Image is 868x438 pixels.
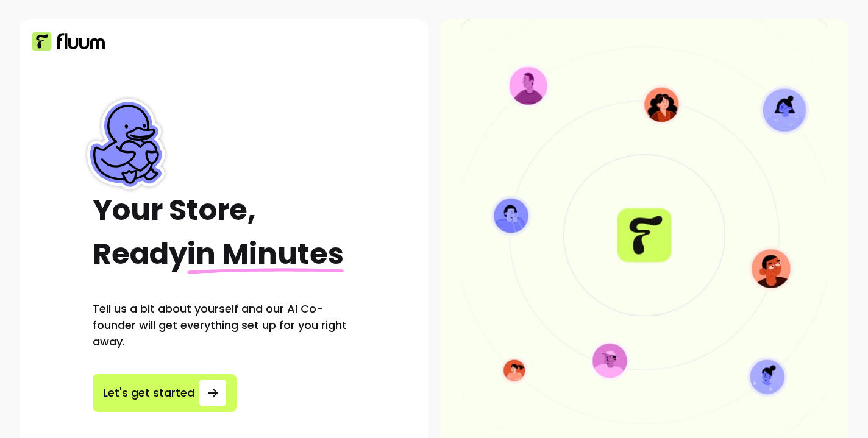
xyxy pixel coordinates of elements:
img: Fluum Logo [32,32,105,51]
span: Let's get started [103,384,194,401]
button: Let's get started [93,374,237,412]
span: in Minutes [187,233,344,274]
h1: Your Store, Ready [93,188,355,276]
h2: Tell us a bit about yourself and our AI Co-founder will get everything set up for you right away. [93,300,355,350]
img: Fluum Duck sticker [80,99,172,190]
